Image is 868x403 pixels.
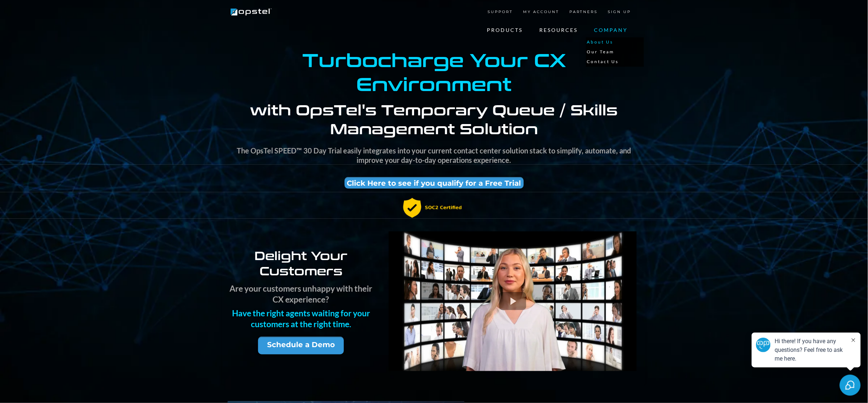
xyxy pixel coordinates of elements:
[250,99,618,138] strong: with OpsTel's Temporary Queue / Skills Management Solution
[518,5,564,20] a: MY ACCOUNT
[564,5,603,20] a: PARTNERS
[258,337,344,354] a: Schedule a Demo
[302,46,566,72] strong: Turbocharge Your CX
[586,57,644,67] a: Contact Us
[531,23,586,38] a: RESOURCES
[267,340,335,349] span: Schedule a Demo
[357,70,512,96] strong: Environment
[254,247,347,263] strong: Delight Your
[483,5,518,20] a: SUPPORT
[345,177,524,189] a: Click Here to see if you qualify for a Free Trial
[229,7,273,17] img: Brand Logo
[260,262,342,279] strong: Customers
[230,283,372,304] strong: Are your customers unhappy with their CX experience?
[479,23,531,38] a: PRODUCTS
[229,8,273,15] a: https://www.opstel.com/
[237,146,631,164] strong: The OpsTel SPEED™ 30 Day Trial easily integrates into your current contact center solution stack ...
[586,47,644,57] a: Our Team
[347,179,521,188] span: Click Here to see if you qualify for a Free Trial
[586,23,636,38] a: COMPANY
[603,5,636,20] a: SIGN UP
[232,308,370,329] strong: Have the right agents waiting for your customers at the right time.
[586,37,644,47] a: About Us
